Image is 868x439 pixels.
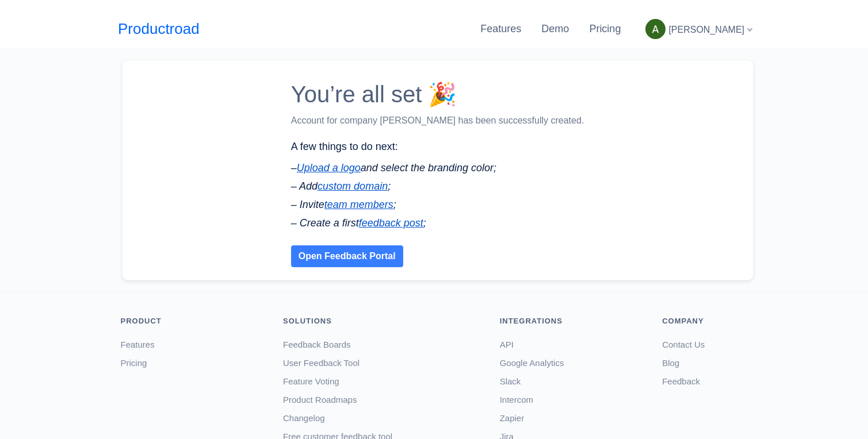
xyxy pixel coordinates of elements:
div: Product [121,315,266,327]
div: Integrations [500,315,645,327]
div: – Add ; [291,179,584,194]
a: Open Feedback Portal [291,245,403,267]
a: team members [324,199,393,210]
div: – and select the branding color; [291,160,584,176]
a: Productroad [118,18,200,40]
a: Google Analytics [500,358,564,368]
span: [PERSON_NAME] [668,25,744,34]
div: – Create a first ; [291,215,584,231]
a: Slack [500,376,521,386]
div: Account for company [PERSON_NAME] has been successfully created. [291,114,584,128]
a: User Feedback Tool [283,358,360,368]
a: Feedback Boards [283,340,351,349]
div: A few things to do next: [291,139,584,155]
a: Zapier [500,413,525,423]
a: custom domain [318,180,388,192]
div: Company [662,315,753,327]
a: Pricing [121,358,147,368]
a: Feature Voting [283,376,339,386]
div: [PERSON_NAME] [641,14,756,44]
a: Upload a logo [297,162,361,174]
a: Product Roadmaps [283,395,357,405]
a: Demo [541,23,569,34]
img: Adam Maddocks userpic [645,19,666,39]
a: feedback post [359,217,423,229]
a: Intercom [500,395,533,405]
a: Feedback [662,376,700,386]
a: Contact Us [662,340,705,349]
a: Features [480,23,521,34]
a: Pricing [589,23,621,34]
div: – Invite ; [291,197,584,213]
a: Changelog [283,413,325,423]
h1: You’re all set 🎉 [291,80,584,108]
div: Solutions [283,315,483,327]
a: Blog [662,358,679,368]
a: Features [121,340,155,349]
a: API [500,340,514,349]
